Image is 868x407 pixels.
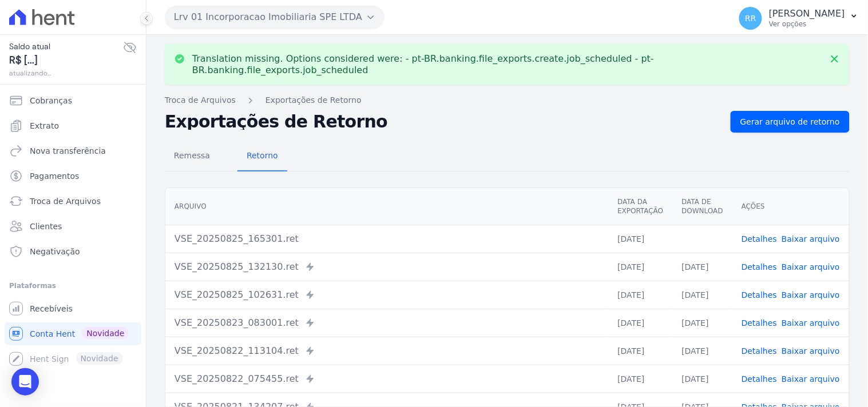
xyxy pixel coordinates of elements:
[745,14,756,22] span: RR
[730,2,868,34] button: RR [PERSON_NAME] Ver opções
[608,253,672,281] td: [DATE]
[9,53,123,68] span: R$ [...]
[175,372,599,386] div: VSE_20250822_075455.ret
[11,368,39,396] div: Open Intercom Messenger
[165,6,385,29] button: Lrv 01 Incorporacao Imobiliaria SPE LTDA
[30,221,62,232] span: Clientes
[742,262,777,272] a: Detalhes
[782,374,840,384] a: Baixar arquivo
[9,41,123,53] span: Saldo atual
[30,95,72,106] span: Cobranças
[30,145,106,157] span: Nova transferência
[165,142,219,171] a: Remessa
[9,68,123,78] span: atualizando...
[5,297,141,320] a: Recebíveis
[30,303,73,314] span: Recebíveis
[5,215,141,238] a: Clientes
[673,365,732,393] td: [DATE]
[740,116,840,127] span: Gerar arquivo de retorno
[769,19,845,29] p: Ver opções
[82,327,129,340] span: Novidade
[742,290,777,300] a: Detalhes
[237,142,287,171] a: Retorno
[30,328,75,340] span: Conta Hent
[5,190,141,213] a: Troca de Arquivos
[608,337,672,365] td: [DATE]
[782,262,840,272] a: Baixar arquivo
[165,188,608,225] th: Arquivo
[782,346,840,356] a: Baixar arquivo
[673,253,732,281] td: [DATE]
[240,144,285,167] span: Retorno
[30,195,101,207] span: Troca de Arquivos
[5,322,141,345] a: Conta Hent Novidade
[742,374,777,384] a: Detalhes
[608,309,672,337] td: [DATE]
[742,318,777,328] a: Detalhes
[167,144,217,167] span: Remessa
[742,234,777,244] a: Detalhes
[769,8,845,19] p: [PERSON_NAME]
[165,114,722,130] h2: Exportações de Retorno
[731,111,850,133] a: Gerar arquivo de retorno
[165,94,850,106] nav: Breadcrumb
[608,188,672,225] th: Data da Exportação
[5,240,141,263] a: Negativação
[192,53,822,76] p: Translation missing. Options considered were: - pt-BR.banking.file_exports.create.job_scheduled -...
[165,94,236,106] a: Troca de Arquivos
[9,89,137,370] nav: Sidebar
[742,346,777,356] a: Detalhes
[673,188,732,225] th: Data de Download
[30,170,79,182] span: Pagamentos
[673,281,732,309] td: [DATE]
[673,337,732,365] td: [DATE]
[5,139,141,162] a: Nova transferência
[175,288,599,302] div: VSE_20250825_102631.ret
[5,114,141,137] a: Extrato
[265,94,362,106] a: Exportações de Retorno
[782,290,840,300] a: Baixar arquivo
[608,225,672,253] td: [DATE]
[782,318,840,328] a: Baixar arquivo
[30,120,59,131] span: Extrato
[608,365,672,393] td: [DATE]
[175,232,599,246] div: VSE_20250825_165301.ret
[5,89,141,112] a: Cobranças
[673,309,732,337] td: [DATE]
[175,316,599,330] div: VSE_20250823_083001.ret
[175,260,599,274] div: VSE_20250825_132130.ret
[608,281,672,309] td: [DATE]
[782,234,840,244] a: Baixar arquivo
[175,344,599,358] div: VSE_20250822_113104.ret
[5,165,141,187] a: Pagamentos
[30,246,80,257] span: Negativação
[9,279,137,293] div: Plataformas
[732,188,849,225] th: Ações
